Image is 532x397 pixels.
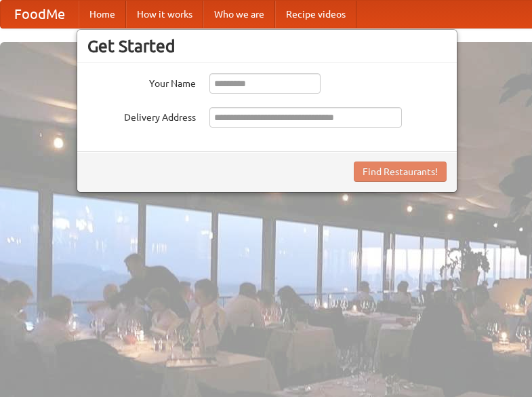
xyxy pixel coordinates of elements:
[203,1,275,28] a: Who we are
[79,1,126,28] a: Home
[354,162,447,182] button: Find Restaurants!
[1,1,79,28] a: FoodMe
[126,1,203,28] a: How it works
[87,73,196,90] label: Your Name
[87,36,447,56] h3: Get Started
[87,107,196,124] label: Delivery Address
[275,1,356,28] a: Recipe videos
